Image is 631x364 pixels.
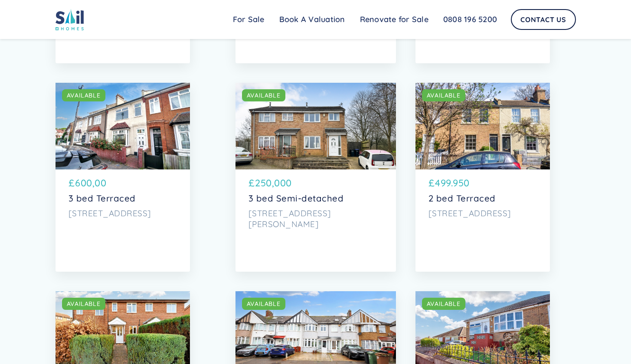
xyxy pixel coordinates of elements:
[248,176,255,190] p: £
[67,299,101,308] div: AVAILABLE
[247,299,281,308] div: AVAILABLE
[428,193,537,204] p: 2 bed Terraced
[75,176,106,190] p: 600,00
[226,11,272,28] a: For Sale
[415,83,550,272] a: AVAILABLE£499.9502 bed Terraced[STREET_ADDRESS]
[235,83,396,272] a: AVAILABLE£250,0003 bed Semi-detached[STREET_ADDRESS][PERSON_NAME]
[427,299,461,308] div: AVAILABLE
[255,176,292,190] p: 250,000
[56,9,84,30] img: sail home logo colored
[428,208,537,219] p: [STREET_ADDRESS]
[69,193,177,204] p: 3 bed Terraced
[56,83,190,272] a: AVAILABLE£600,003 bed Terraced[STREET_ADDRESS]
[436,11,504,28] a: 0808 196 5200
[435,176,470,190] p: 499.950
[427,91,461,100] div: AVAILABLE
[248,208,383,229] p: [STREET_ADDRESS][PERSON_NAME]
[69,208,177,219] p: [STREET_ADDRESS]
[353,11,436,28] a: Renovate for Sale
[248,193,383,204] p: 3 bed Semi-detached
[428,176,435,190] p: £
[67,91,101,100] div: AVAILABLE
[69,176,75,190] p: £
[272,11,353,28] a: Book A Valuation
[511,9,576,30] a: Contact Us
[247,91,281,100] div: AVAILABLE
